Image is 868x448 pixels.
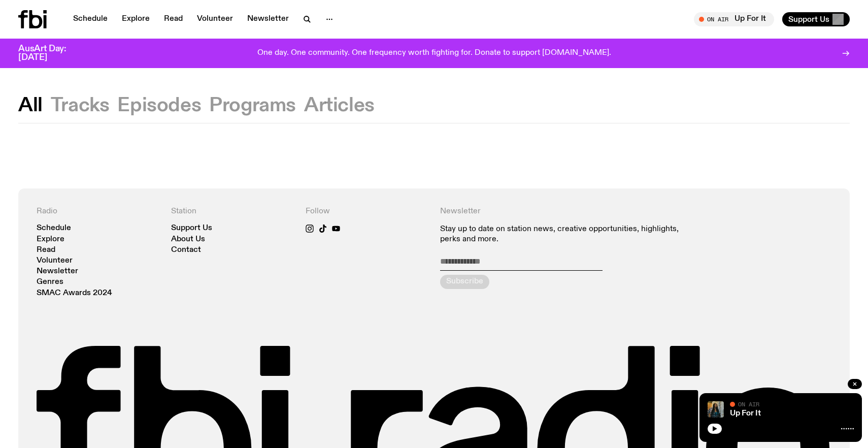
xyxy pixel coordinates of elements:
[18,97,43,115] button: All
[37,278,63,286] a: Genres
[171,207,293,216] h4: Station
[782,12,850,26] button: Support Us
[440,207,697,216] h4: Newsletter
[67,12,114,26] a: Schedule
[117,97,201,115] button: Episodes
[738,401,759,407] span: On Air
[306,207,428,216] h4: Follow
[51,97,110,115] button: Tracks
[191,12,239,26] a: Volunteer
[730,409,761,418] a: Up For It
[37,268,78,275] a: Newsletter
[158,12,189,26] a: Read
[116,12,156,26] a: Explore
[304,97,375,115] button: Articles
[440,225,697,244] p: Stay up to date on station news, creative opportunities, highlights, perks and more.
[171,236,205,243] a: About Us
[708,401,724,418] img: Ify - a Brown Skin girl with black braided twists, looking up to the side with her tongue stickin...
[440,275,489,289] button: Subscribe
[171,246,201,254] a: Contact
[257,49,611,58] p: One day. One community. One frequency worth fighting for. Donate to support [DOMAIN_NAME].
[37,207,159,216] h4: Radio
[37,290,112,297] a: SMAC Awards 2024
[37,257,73,265] a: Volunteer
[209,97,296,115] button: Programs
[37,225,71,232] a: Schedule
[171,225,212,232] a: Support Us
[37,246,55,254] a: Read
[788,15,829,24] span: Support Us
[241,12,295,26] a: Newsletter
[694,12,774,26] button: On AirUp For It
[37,236,64,243] a: Explore
[18,45,83,62] h3: AusArt Day: [DATE]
